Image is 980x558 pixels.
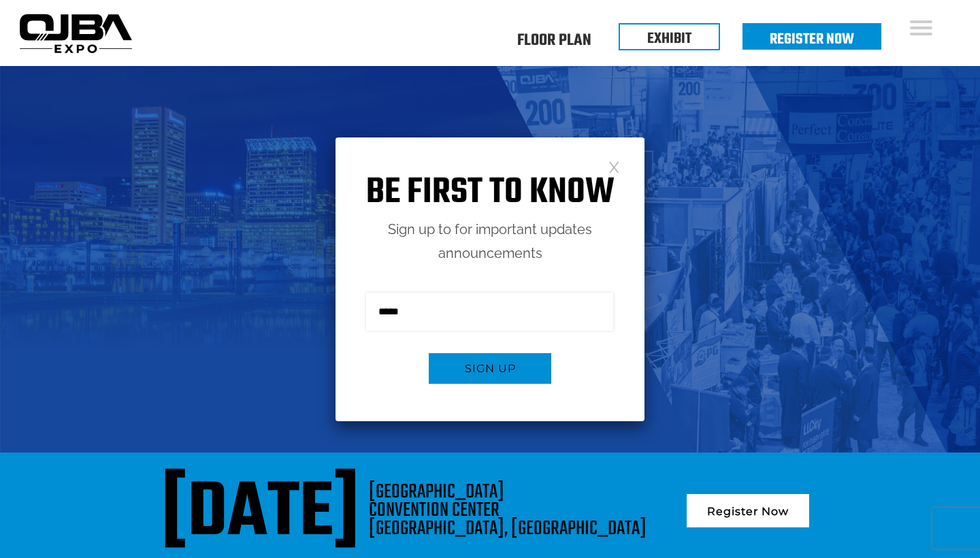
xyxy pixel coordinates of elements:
[770,28,854,51] a: Register Now
[647,27,691,50] a: EXHIBIT
[336,171,644,214] h1: Be first to know
[161,483,359,546] div: [DATE]
[429,353,551,384] button: Sign up
[369,483,647,538] div: [GEOGRAPHIC_DATA] CONVENTION CENTER [GEOGRAPHIC_DATA], [GEOGRAPHIC_DATA]
[608,161,620,172] a: Close
[336,218,644,265] p: Sign up to for important updates announcements
[687,494,809,527] a: Register Now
